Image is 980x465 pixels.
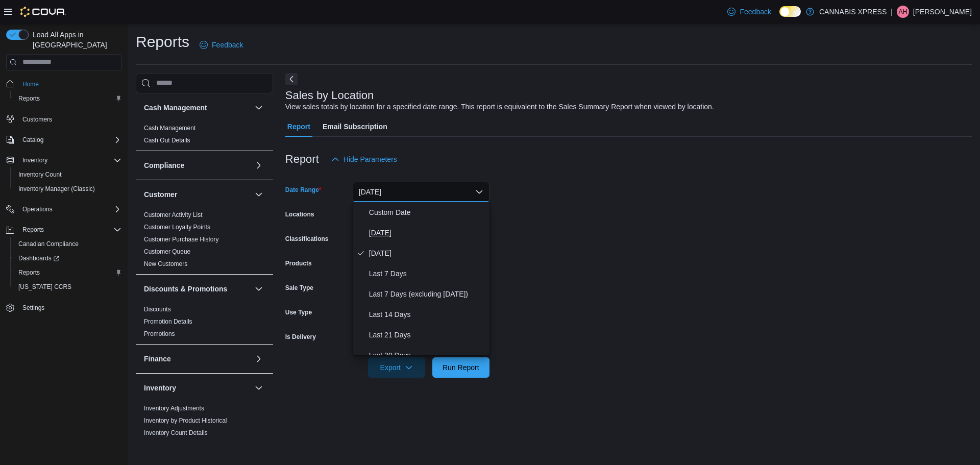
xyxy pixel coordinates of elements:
[10,251,126,265] a: Dashboards
[6,72,121,342] nav: Complex example
[144,189,177,200] h3: Customer
[353,182,489,202] button: [DATE]
[29,30,121,50] span: Load All Apps in [GEOGRAPHIC_DATA]
[891,6,893,18] p: |
[144,125,195,132] a: Cash Management
[144,442,229,449] a: Inventory On Hand by Package
[22,205,53,213] span: Operations
[897,6,909,18] div: Angela Hynes
[136,122,273,151] div: Cash Management
[10,265,126,280] button: Reports
[10,182,126,196] button: Inventory Manager (Classic)
[144,260,187,267] a: New Customers
[18,94,40,103] span: Reports
[432,357,489,378] button: Run Report
[18,240,79,248] span: Canadian Compliance
[144,305,171,313] span: Discounts
[18,203,57,215] button: Operations
[819,6,887,18] p: CANNABIS XPRESS
[2,77,126,91] button: Home
[285,73,298,85] button: Next
[22,156,47,164] span: Inventory
[144,103,251,113] button: Cash Management
[2,153,126,167] button: Inventory
[18,268,40,277] span: Reports
[899,6,908,18] span: AH
[14,281,121,293] span: Washington CCRS
[368,357,425,378] button: Export
[144,260,187,268] span: New Customers
[2,223,126,237] button: Reports
[913,6,972,18] p: [PERSON_NAME]
[14,266,121,279] span: Reports
[14,238,83,250] a: Canadian Compliance
[18,78,121,90] span: Home
[253,283,265,295] button: Discounts & Promotions
[2,202,126,216] button: Operations
[285,308,312,316] label: Use Type
[14,238,121,250] span: Canadian Compliance
[136,303,273,344] div: Discounts & Promotions
[443,362,479,373] span: Run Report
[144,330,175,338] span: Promotions
[144,160,184,170] h3: Compliance
[144,383,251,393] button: Inventory
[212,40,243,50] span: Feedback
[18,113,121,126] span: Customers
[144,248,190,256] span: Customer Queue
[14,266,44,279] a: Reports
[285,333,316,341] label: Is Delivery
[369,267,485,280] span: Last 7 Days
[369,288,485,300] span: Last 7 Days (excluding [DATE])
[144,405,204,412] a: Inventory Adjustments
[20,7,66,17] img: Cova
[327,149,401,169] button: Hide Parameters
[144,354,171,364] h3: Finance
[18,154,121,166] span: Inventory
[144,306,171,313] a: Discounts
[144,354,251,364] button: Finance
[253,382,265,394] button: Inventory
[144,211,203,219] span: Customer Activity List
[18,185,95,193] span: Inventory Manager (Classic)
[18,154,52,166] button: Inventory
[369,329,485,341] span: Last 21 Days
[285,235,329,243] label: Classifications
[22,304,44,312] span: Settings
[285,186,322,194] label: Date Range
[10,91,126,106] button: Reports
[285,153,319,165] h3: Report
[144,235,219,243] span: Customer Purchase History
[369,227,485,239] span: [DATE]
[144,236,219,243] a: Customer Purchase History
[2,300,126,315] button: Settings
[369,247,485,259] span: [DATE]
[18,134,121,146] span: Catalog
[14,168,66,181] a: Inventory Count
[144,223,210,231] span: Customer Loyalty Points
[144,224,210,231] a: Customer Loyalty Points
[144,383,176,393] h3: Inventory
[144,284,251,294] button: Discounts & Promotions
[779,17,780,17] span: Dark Mode
[369,308,485,321] span: Last 14 Days
[18,224,48,236] button: Reports
[22,136,43,144] span: Catalog
[285,89,374,102] h3: Sales by Location
[369,206,485,218] span: Custom Date
[344,154,397,164] span: Hide Parameters
[14,92,44,105] a: Reports
[18,283,71,291] span: [US_STATE] CCRS
[144,284,227,294] h3: Discounts & Promotions
[144,103,207,113] h3: Cash Management
[285,259,312,267] label: Products
[353,202,489,355] div: Select listbox
[14,252,121,264] span: Dashboards
[14,183,99,195] a: Inventory Manager (Classic)
[285,102,714,112] div: View sales totals by location for a specified date range. This report is equivalent to the Sales ...
[18,170,62,179] span: Inventory Count
[253,188,265,201] button: Customer
[22,226,44,234] span: Reports
[144,441,229,449] span: Inventory On Hand by Package
[18,224,121,236] span: Reports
